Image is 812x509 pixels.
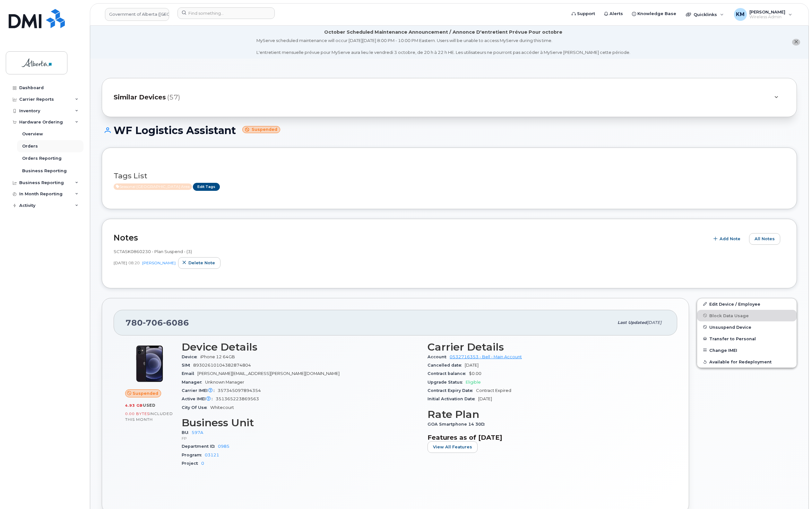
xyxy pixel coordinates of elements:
[709,325,751,329] span: Unsuspend Device
[697,321,797,333] button: Unsuspend Device
[182,396,216,401] span: Active IMEI
[478,396,492,401] span: [DATE]
[749,233,780,245] button: All Notes
[114,183,192,190] span: Active
[182,444,218,449] span: Department ID
[697,310,797,321] button: Block Data Usage
[125,318,189,327] span: 780
[469,371,481,376] span: $0.00
[428,434,666,441] h3: Features as of [DATE]
[114,93,166,102] span: Similar Devices
[167,93,180,102] span: (57)
[125,411,150,416] span: 0.00 Bytes
[428,409,666,420] h3: Rate Plan
[193,363,251,368] span: 89302610104382874804
[114,260,127,266] span: [DATE]
[125,403,143,408] span: 4.93 GB
[125,411,173,422] span: included this month
[256,38,630,55] div: MyServe scheduled maintenance will occur [DATE][DATE] 8:00 PM - 10:00 PM Eastern. Users will be u...
[182,388,218,393] span: Carrier IMEI
[433,444,472,450] span: View All Features
[205,380,244,385] span: Unknown Manager
[428,363,465,368] span: Cancelled date
[697,298,797,310] a: Edit Device / Employee
[466,380,481,385] span: Eligible
[188,260,215,266] span: Delete note
[205,453,219,457] a: 03121
[182,354,200,359] span: Device
[182,453,205,457] span: Program
[697,344,797,356] button: Change IMEI
[182,371,197,376] span: Email
[130,344,169,383] img: iPhone_12.jpg
[218,388,261,393] span: 357345097894354
[182,461,201,466] span: Project
[697,356,797,368] button: Available for Redeployment
[242,126,280,133] small: Suspended
[476,388,511,393] span: Contract Expired
[102,125,797,136] h1: WF Logistics Assistant
[465,363,479,368] span: [DATE]
[182,341,420,353] h3: Device Details
[182,363,193,368] span: SIM
[428,341,666,353] h3: Carrier Details
[647,320,661,325] span: [DATE]
[428,354,450,359] span: Account
[618,320,647,325] span: Last updated
[133,390,158,396] span: Suspended
[193,183,220,191] a: Edit Tags
[216,396,259,401] span: 351365223869563
[428,388,476,393] span: Contract Expiry Date
[450,354,522,359] a: 0532716353 - Bell - Main Account
[697,333,797,344] button: Transfer to Personal
[428,441,478,453] button: View All Features
[709,360,772,364] span: Available for Redeployment
[755,236,775,242] span: All Notes
[720,236,740,242] span: Add Note
[428,396,478,401] span: Initial Activation Date
[143,318,163,327] span: 706
[218,444,229,449] a: 0985
[128,260,140,266] span: 08:20
[200,354,235,359] span: iPhone 12 64GB
[114,249,192,254] span: SCTASK0860230 - Plan Suspend - (3)
[182,380,205,385] span: Manager
[197,371,340,376] span: [PERSON_NAME][EMAIL_ADDRESS][PERSON_NAME][DOMAIN_NAME]
[428,422,488,427] span: GOA Smartphone 14 30D
[324,29,562,36] div: October Scheduled Maintenance Announcement / Annonce D'entretient Prévue Pour octobre
[428,380,466,385] span: Upgrade Status
[792,39,800,46] button: close notification
[114,172,785,180] h3: Tags List
[182,405,210,410] span: City Of Use
[201,461,204,466] a: 0
[143,403,156,408] span: used
[709,233,746,245] button: Add Note
[142,260,176,265] a: [PERSON_NAME]
[428,371,469,376] span: Contract balance
[210,405,234,410] span: Whitecourt
[114,233,706,242] h2: Notes
[182,436,420,441] p: FP
[182,417,420,428] h3: Business Unit
[182,430,192,435] span: BU
[178,257,220,269] button: Delete note
[192,430,203,435] a: 597A
[163,318,189,327] span: 6086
